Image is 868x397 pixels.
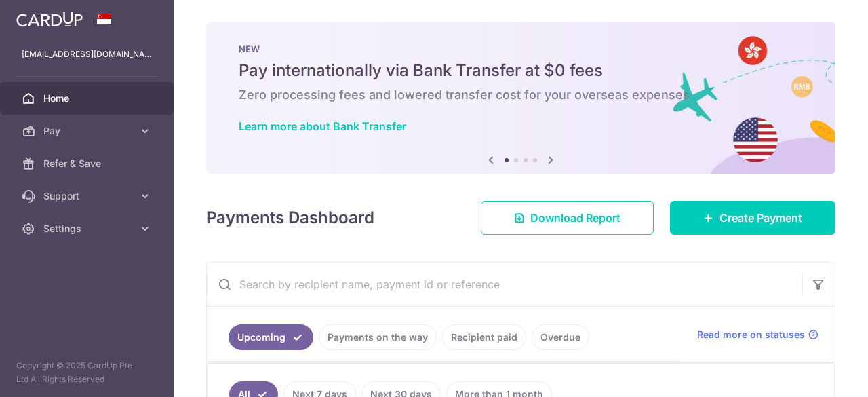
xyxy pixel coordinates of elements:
[229,324,313,350] a: Upcoming
[239,87,803,103] h6: Zero processing fees and lowered transfer cost for your overseas expenses
[43,124,133,138] span: Pay
[670,201,835,235] a: Create Payment
[43,92,133,105] span: Home
[481,201,654,235] a: Download Report
[532,324,589,350] a: Overdue
[43,157,133,170] span: Refer & Save
[442,324,526,350] a: Recipient paid
[697,328,818,341] a: Read more on statuses
[239,119,406,133] a: Learn more about Bank Transfer
[530,210,620,226] span: Download Report
[697,328,805,341] span: Read more on statuses
[16,11,83,27] img: CardUp
[206,22,835,174] img: Bank transfer banner
[239,43,803,54] p: NEW
[206,206,374,230] h4: Payments Dashboard
[22,48,152,61] p: [EMAIL_ADDRESS][DOMAIN_NAME]
[207,263,802,306] input: Search by recipient name, payment id or reference
[719,210,802,226] span: Create Payment
[239,60,803,81] h5: Pay internationally via Bank Transfer at $0 fees
[43,189,133,203] span: Support
[319,324,437,350] a: Payments on the way
[43,222,133,235] span: Settings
